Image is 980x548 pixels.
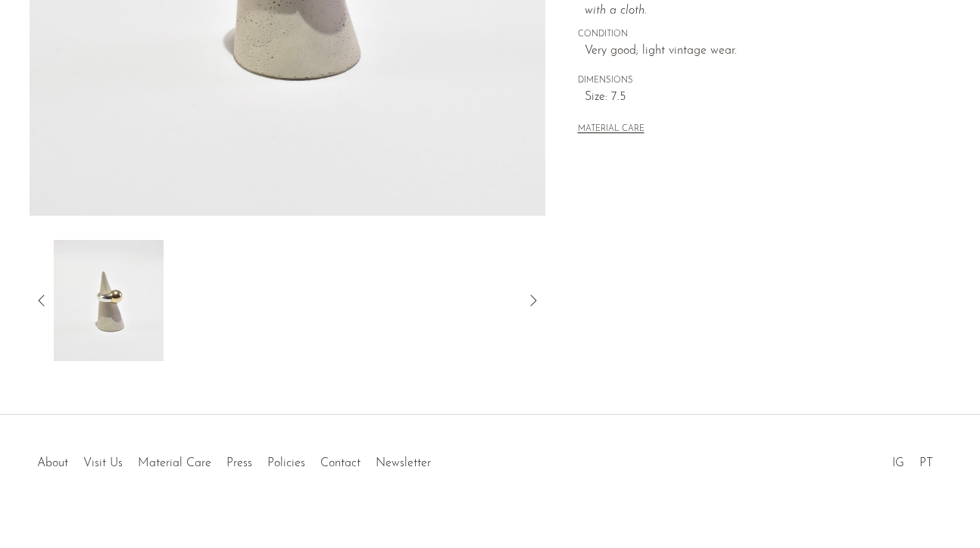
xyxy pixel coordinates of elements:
ul: Quick links [30,445,439,474]
a: Material Care [138,457,211,469]
span: Size: 7.5 [585,88,919,107]
a: About [37,457,68,469]
span: CONDITION [578,28,919,42]
a: Contact [320,457,360,469]
span: Very good; light vintage wear. [585,42,919,61]
a: Press [226,457,252,469]
ul: Social Medias [885,445,941,474]
img: Modernist Two-Tone Ring [54,240,164,361]
a: IG [892,457,904,469]
button: MATERIAL CARE [578,124,644,135]
a: PT [919,457,933,469]
a: Visit Us [83,457,123,469]
a: Policies [267,457,305,469]
span: DIMENSIONS [578,74,919,88]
